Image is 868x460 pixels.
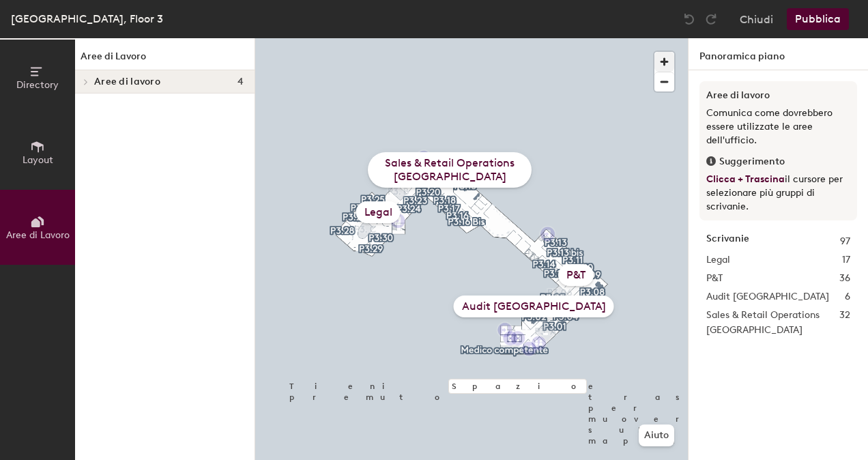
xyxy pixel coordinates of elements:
[454,296,614,317] div: Audit [GEOGRAPHIC_DATA]
[842,253,850,268] span: 17
[558,264,594,286] div: P&T
[845,289,850,304] span: 6
[639,425,674,446] button: Aiuto
[706,106,850,147] p: Comunica come dovrebbero essere utilizzate le aree dell'ufficio.
[706,234,749,249] strong: Scrivanie
[706,173,850,214] p: il cursore per selezionare più gruppi di scrivanie.
[75,49,255,70] h1: Aree di Lavoro
[706,88,850,103] h3: Aree di lavoro
[706,154,850,169] div: Suggerimento
[6,229,70,241] span: Aree di Lavoro
[16,79,59,91] span: Directory
[706,289,829,304] span: Audit [GEOGRAPHIC_DATA]
[706,253,730,268] span: Legal
[11,10,163,27] div: [GEOGRAPHIC_DATA], Floor 3
[839,271,850,286] span: 36
[706,173,785,185] span: Clicca + Trascina
[94,76,160,87] span: Aree di lavoro
[23,154,53,166] span: Layout
[839,308,850,338] span: 32
[682,12,696,26] img: Undo
[704,12,718,26] img: Redo
[706,308,839,338] span: Sales & Retail Operations [GEOGRAPHIC_DATA]
[840,234,850,249] span: 97
[368,152,532,188] div: Sales & Retail Operations [GEOGRAPHIC_DATA]
[706,271,723,286] span: P&T
[237,76,244,87] span: 4
[740,8,773,30] button: Chiudi
[356,201,401,223] div: Legal
[689,38,868,70] h1: Panoramica piano
[787,8,849,30] button: Pubblica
